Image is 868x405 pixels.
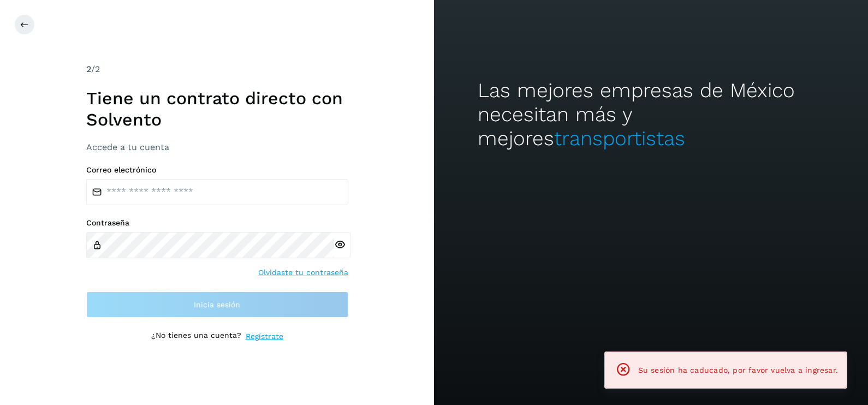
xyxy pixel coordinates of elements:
[194,301,240,308] span: Inicia sesión
[86,142,348,152] h3: Accede a tu cuenta
[86,63,348,76] div: /2
[86,165,348,175] label: Correo electrónico
[554,127,685,150] span: transportistas
[86,88,348,130] h1: Tiene un contrato directo con Solvento
[246,331,283,342] a: Regístrate
[258,267,348,278] a: Olvidaste tu contraseña
[478,79,825,151] h2: Las mejores empresas de México necesitan más y mejores
[638,366,838,374] span: Su sesión ha caducado, por favor vuelva a ingresar.
[86,64,91,74] span: 2
[86,218,348,228] label: Contraseña
[86,291,348,318] button: Inicia sesión
[151,331,241,342] p: ¿No tienes una cuenta?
